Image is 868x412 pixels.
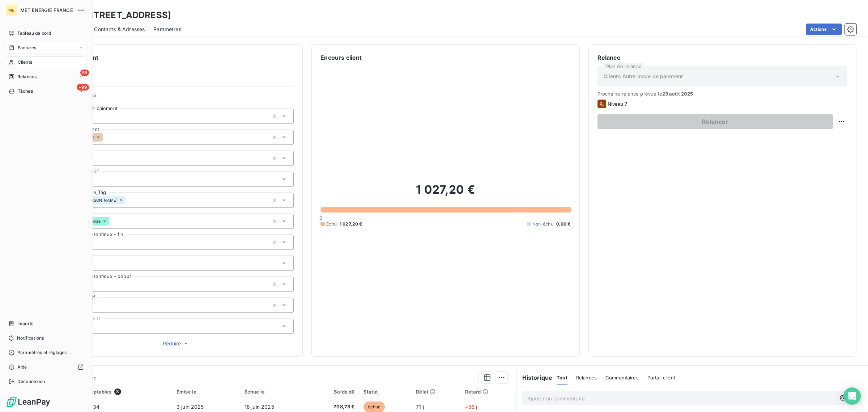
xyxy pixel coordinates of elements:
span: Imports [17,320,33,327]
div: Retard [465,389,512,395]
span: 0 [319,215,322,221]
h6: Historique [516,373,553,382]
span: Prochaine relance prévue le [597,91,847,97]
span: Réduire [163,340,190,347]
span: Tout [557,375,567,381]
span: Contacts & Adresses [94,26,145,33]
input: Ajouter une valeur [125,197,131,203]
img: Logo LeanPay [6,396,51,408]
button: Réduire [58,340,294,348]
span: 18 juin 2025 [244,404,274,410]
h6: Encours client [320,53,362,62]
span: Paramètres et réglages [17,349,67,356]
span: 1 027,20 € [340,221,362,227]
h6: Informations client [44,53,294,62]
span: Tâches [18,88,33,94]
span: Déconnexion [17,378,45,385]
span: Tableau de bord [17,30,51,37]
a: Aide [6,361,86,373]
div: Émise le [176,389,236,395]
input: Ajouter une valeur [103,134,109,140]
span: Notifications [17,335,44,341]
h2: 1 027,20 € [320,182,570,204]
input: Ajouter une valeur [92,281,98,287]
button: Relancer [597,114,833,129]
span: Commentaires [605,375,639,381]
h6: Relance [597,53,847,62]
a: Imports [6,318,86,329]
span: Non-échu [532,221,553,227]
span: Relances [17,73,37,80]
div: Statut [363,389,408,395]
span: 55 [80,70,89,76]
button: Actions [806,24,842,35]
a: +99Tâches [6,85,86,97]
input: Ajouter une valeur [109,218,115,224]
span: Factures [18,45,36,51]
span: 3 [114,388,121,395]
span: +56 j [465,404,477,410]
span: Portail client [647,375,675,381]
span: MET ENERGIE FRANCE [20,7,73,13]
a: Tableau de bord [6,28,86,39]
div: Pièces comptables [67,388,168,395]
span: Paramètres [153,26,181,33]
span: Aide [17,364,27,370]
span: 3 juin 2025 [176,404,204,410]
span: 23 août 2025 [662,91,693,97]
span: +99 [77,84,89,91]
span: Clients Autre mode de paiement [604,73,683,80]
span: Relances [576,375,597,381]
a: 55Relances [6,71,86,83]
span: 708,73 € [311,403,354,411]
span: Échu [326,221,337,227]
span: Propriétés Client [58,93,294,103]
a: Clients [6,56,86,68]
div: Délai [416,389,456,395]
div: Échue le [244,389,303,395]
a: Paramètres et réglages [6,347,86,358]
input: Ajouter une valeur [92,239,98,245]
span: 0,00 € [556,221,571,227]
span: Niveau 7 [608,101,627,107]
span: Clients [18,59,32,66]
div: Open Intercom Messenger [843,387,861,405]
span: 71 j [416,404,424,410]
div: Solde dû [311,389,354,395]
input: Ajouter une valeur [93,302,99,308]
h3: SDC [STREET_ADDRESS] [64,9,171,22]
div: ME [6,4,17,16]
a: Factures [6,42,86,54]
